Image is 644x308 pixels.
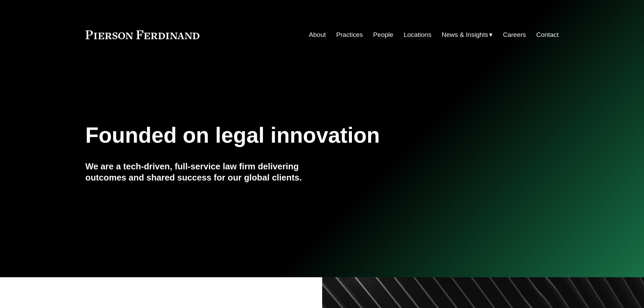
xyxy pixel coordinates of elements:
a: People [373,28,393,41]
a: Careers [503,28,526,41]
h4: We are a tech-driven, full-service law firm delivering outcomes and shared success for our global... [86,161,322,183]
span: News & Insights [442,29,488,41]
a: Locations [404,28,431,41]
a: folder dropdown [442,28,493,41]
h1: Founded on legal innovation [86,123,480,148]
a: Contact [536,28,558,41]
a: About [309,28,326,41]
a: Practices [336,28,363,41]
